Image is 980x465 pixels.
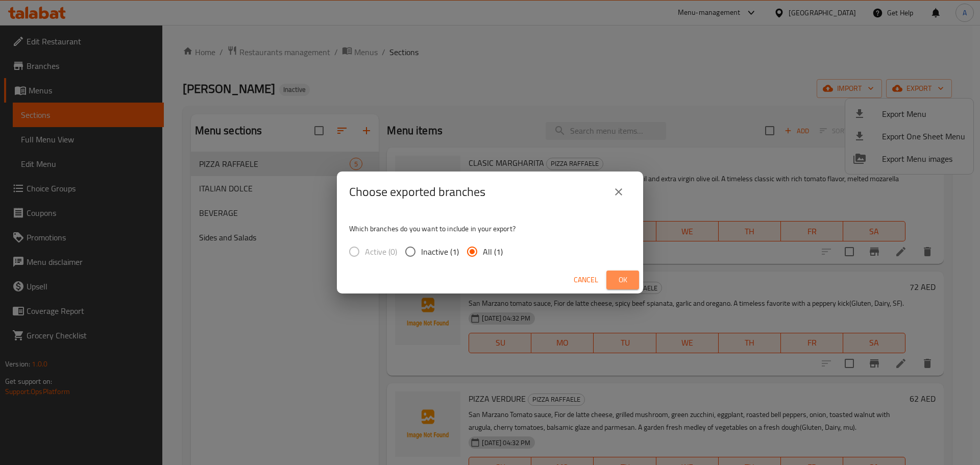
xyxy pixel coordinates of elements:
span: Cancel [574,274,598,286]
button: Ok [606,271,639,289]
span: Ok [615,274,631,286]
h2: Choose exported branches [349,184,485,200]
p: Which branches do you want to include in your export? [349,224,631,234]
button: close [606,180,631,204]
span: All (1) [483,246,503,258]
span: Active (0) [365,246,397,258]
button: Cancel [570,271,602,289]
span: Inactive (1) [421,246,459,258]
